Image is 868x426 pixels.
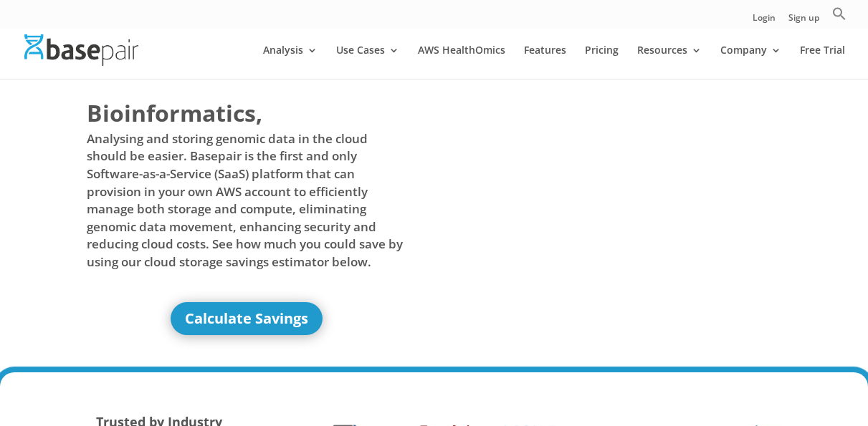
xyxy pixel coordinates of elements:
[788,14,819,29] a: Sign up
[87,130,406,271] span: Analysing and storing genomic data in the cloud should be easier. Basepair is the first and only ...
[720,45,781,79] a: Company
[87,97,262,130] span: Bioinformatics,
[753,14,776,29] a: Login
[263,45,318,79] a: Analysis
[637,45,702,79] a: Resources
[24,34,138,65] img: Basepair
[524,45,566,79] a: Features
[443,97,762,276] iframe: Basepair - NGS Analysis Simplified
[832,6,846,21] svg: Search
[418,45,505,79] a: AWS HealthOmics
[800,45,845,79] a: Free Trial
[171,302,323,335] a: Calculate Savings
[336,45,399,79] a: Use Cases
[585,45,619,79] a: Pricing
[832,6,846,29] a: Search Icon Link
